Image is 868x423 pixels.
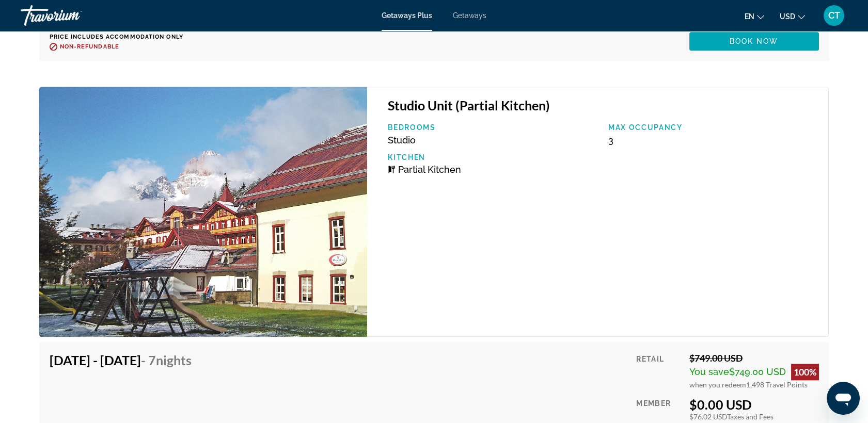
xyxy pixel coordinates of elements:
[745,12,754,21] span: en
[689,352,819,364] div: $749.00 USD
[608,135,613,145] span: 3
[382,11,432,20] a: Getaways Plus
[689,366,729,377] span: You save
[827,382,860,415] iframe: Schaltfläche zum Öffnen des Messaging-Fensters
[689,397,819,412] div: $0.00 USD
[388,153,598,161] p: Kitchen
[828,10,840,21] span: CT
[50,352,192,368] h4: [DATE] - [DATE]
[727,412,774,421] span: Taxes and Fees
[608,123,818,132] p: Max Occupancy
[745,9,764,24] button: Change language
[791,364,819,380] div: 100%
[39,87,368,336] img: Villaggio Turistico Ploner
[388,123,598,132] p: Bedrooms
[398,164,461,175] span: Partial Kitchen
[780,12,795,21] span: USD
[780,9,805,24] button: Change currency
[141,352,192,368] span: - 7
[729,366,786,377] span: $749.00 USD
[388,97,818,113] h3: Studio Unit (Partial Kitchen)
[50,34,199,40] p: Price includes accommodation only
[453,11,486,20] a: Getaways
[689,412,819,421] div: $76.02 USD
[156,352,192,368] span: Nights
[21,2,124,29] a: Travorium
[388,135,416,145] span: Studio
[820,5,847,26] button: User Menu
[689,380,746,389] span: when you redeem
[60,43,119,50] span: Non-refundable
[689,32,819,51] button: Book now
[746,380,808,389] span: 1,498 Travel Points
[636,352,681,389] div: Retail
[730,37,779,45] span: Book now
